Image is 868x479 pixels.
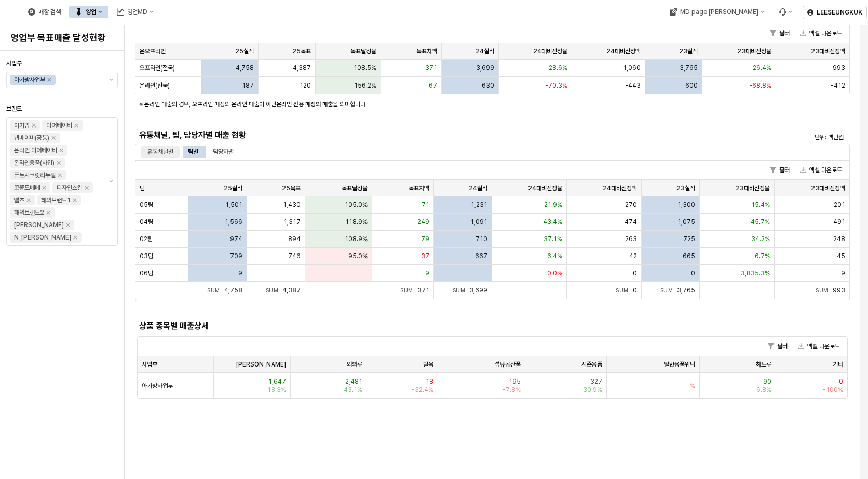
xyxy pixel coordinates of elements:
[14,158,55,168] div: 온라인용품(사입)
[69,6,108,18] div: 영업
[46,210,50,215] div: Remove 해외브랜드2
[823,386,843,394] span: -100%
[772,6,798,18] div: Menu item 6
[766,164,794,176] button: 필터
[476,47,494,55] span: 24실적
[32,123,36,128] div: Remove 아가방
[140,201,153,209] span: 05팀
[741,269,770,277] span: 3,835.3%
[58,173,62,177] div: Remove 퓨토시크릿리뉴얼
[677,287,695,294] span: 3,765
[140,81,170,90] span: 온라인(전국)
[57,182,83,193] div: 디자인스킨
[14,145,57,156] div: 온라인 디어베이비
[664,360,695,369] span: 일반용품위탁
[544,235,562,243] span: 37.1%
[528,184,562,192] span: 24대비신장율
[687,382,695,390] span: -%
[422,201,429,209] span: 71
[224,184,242,192] span: 25실적
[14,220,64,230] div: [PERSON_NAME]
[549,64,567,72] span: 28.6%
[663,6,770,18] button: MD page [PERSON_NAME]
[140,64,175,72] span: 오프라인(전국)
[348,252,368,260] span: 95.0%
[345,201,368,209] span: 105.0%
[14,232,71,243] div: N_[PERSON_NAME]
[425,269,429,277] span: 9
[225,201,242,209] span: 1,501
[476,64,494,72] span: 3,699
[57,161,61,165] div: Remove 온라인용품(사입)
[282,287,301,294] span: 4,387
[236,64,254,72] span: 4,758
[766,27,794,39] button: 필터
[230,235,242,243] span: 974
[603,184,637,192] span: 24대비신장액
[105,72,117,88] button: 제안 사항 표시
[14,207,44,218] div: 해외브랜드2
[345,377,362,386] span: 2,481
[139,130,667,140] h5: 유통채널, 팀, 담당자별 매출 현황
[416,47,437,55] span: 목표차액
[833,64,845,72] span: 993
[6,60,22,67] span: 사업부
[677,133,844,142] p: 단위: 백만원
[623,64,641,72] span: 1,060
[300,81,311,90] span: 120
[86,8,96,16] div: 영업
[834,201,845,209] span: 201
[142,382,173,390] span: 아가방사업부
[633,269,637,277] span: 0
[685,81,698,90] span: 600
[85,186,89,190] div: Remove 디자인스킨
[590,377,602,386] span: 327
[633,287,637,294] span: 0
[547,252,562,260] span: 6.4%
[51,136,56,140] div: Remove 냅베이비(공통)
[737,47,771,55] span: 23대비신장율
[796,27,846,39] button: 엑셀 다운로드
[680,64,698,72] span: 3,765
[139,100,727,109] p: ※ 온라인 매출의 경우, 오프라인 매장의 온라인 매출이 아닌 을 의미합니다
[14,75,45,85] div: 아가방사업부
[412,386,433,394] span: -32.4%
[811,47,845,55] span: 23대비신장액
[625,201,637,209] span: 270
[755,252,770,260] span: 6.7%
[691,269,695,277] span: 0
[213,146,234,158] div: 담당자별
[276,101,333,108] strong: 온라인 전용 매장의 매출
[453,287,470,293] span: Sum
[266,287,283,293] span: Sum
[753,64,771,72] span: 26.4%
[14,170,56,180] div: 퓨토시크릿리뉴얼
[763,377,771,386] span: 90
[400,287,417,293] span: Sum
[425,64,437,72] span: 371
[22,6,67,18] div: 매장 검색
[426,377,433,386] span: 18
[841,269,845,277] span: 9
[803,6,867,19] button: LEESEUNGKUK
[817,8,862,17] p: LEESEUNGKUK
[616,287,633,293] span: Sum
[543,218,562,226] span: 43.4%
[816,287,833,293] span: Sum
[293,64,311,72] span: 4,387
[663,6,770,18] div: MD page 이동
[207,287,224,293] span: Sum
[73,235,77,239] div: Remove N_이야이야오
[471,201,487,209] span: 1,231
[533,47,567,55] span: 24대비신장율
[470,218,487,226] span: 1,091
[625,218,637,226] span: 474
[74,123,78,128] div: Remove 디어베이비
[503,386,521,394] span: -7.8%
[236,360,286,369] span: [PERSON_NAME]
[469,287,487,294] span: 3,699
[421,235,429,243] span: 79
[811,184,845,192] span: 23대비신장액
[282,184,301,192] span: 25목표
[606,47,641,55] span: 24대비신장액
